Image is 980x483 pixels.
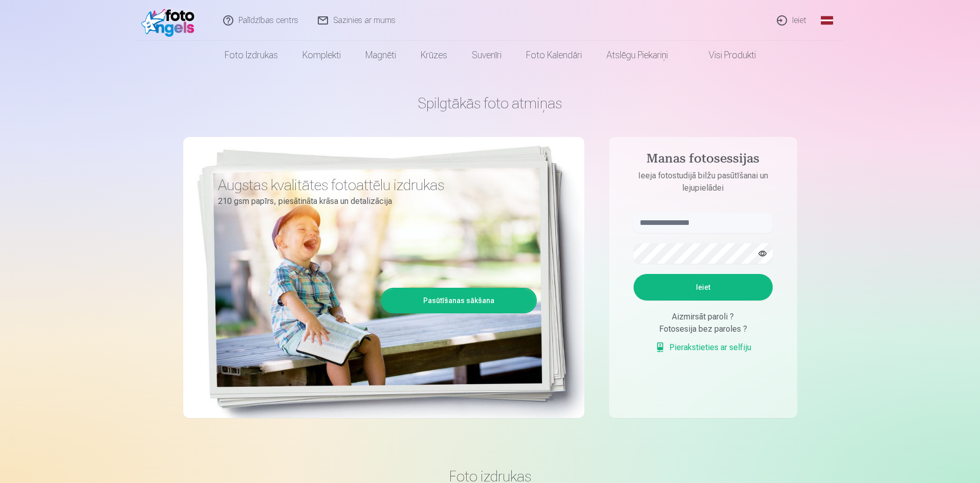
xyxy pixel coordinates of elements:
[290,41,353,70] a: Komplekti
[655,341,751,354] a: Pierakstieties ar selfiju
[212,41,290,70] a: Foto izdrukas
[634,311,773,323] div: Aizmirsāt paroli ?
[382,289,535,312] a: Pasūtīšanas sākšana
[634,274,773,301] button: Ieiet
[183,94,797,112] h1: Spilgtākās foto atmiņas
[594,41,680,70] a: Atslēgu piekariņi
[218,194,529,209] p: 210 gsm papīrs, piesātināta krāsa un detalizācija
[460,41,514,70] a: Suvenīri
[623,151,783,170] h4: Manas fotosessijas
[514,41,594,70] a: Foto kalendāri
[141,4,200,37] img: /fa1
[218,176,529,194] h3: Augstas kvalitātes fotoattēlu izdrukas
[408,41,460,70] a: Krūzes
[680,41,768,70] a: Visi produkti
[623,170,783,194] p: Ieeja fotostudijā bilžu pasūtīšanai un lejupielādei
[353,41,408,70] a: Magnēti
[634,323,773,335] div: Fotosesija bez paroles ?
